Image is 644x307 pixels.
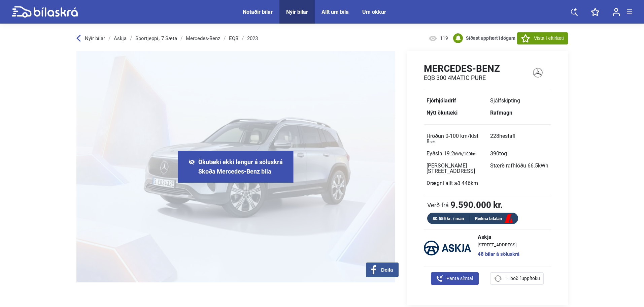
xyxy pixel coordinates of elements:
sub: kWh/100km [454,152,477,156]
b: Rafmagn [490,110,512,116]
a: Allt um bíla [321,9,349,15]
sub: sek [430,140,436,144]
span: [STREET_ADDRESS] [478,243,519,247]
span: tog [499,150,507,157]
a: 48 bílar á söluskrá [478,252,519,257]
span: Hröðun 0-100 km/klst 8 [427,133,478,145]
a: Notaðir bílar [243,9,273,15]
span: Nýir bílar [85,35,105,41]
span: Panta símtal [446,275,473,282]
h2: EQB 300 4MATIC Pure [424,74,500,82]
a: Skoða Mercedes-Benz bíla [198,168,271,175]
span: km [471,180,478,186]
a: EQB [229,36,238,41]
div: Ökutæki ekki lengur á söluskrá [198,159,283,165]
a: Mercedes-Benz [186,36,220,41]
span: Deila [381,267,393,273]
a: 2023 [247,36,258,41]
span: kWh [538,162,548,169]
span: Sjálfskipting [490,97,520,104]
img: user-login.svg [613,8,620,16]
span: Vista í eftirlæti [534,35,564,42]
span: 1 [498,35,501,41]
div: 80.555 kr. / mán [427,215,470,222]
span: Eyðsla 19.2 [427,150,477,157]
button: Vista í eftirlæti [517,32,568,44]
button: Deila [366,263,399,277]
span: hestafl [499,133,515,139]
a: Um okkur [362,9,386,15]
span: Tilboð í uppítöku [506,275,540,282]
a: Sportjeppi [135,36,158,41]
h1: Mercedes-Benz [424,63,500,74]
a: Nýir bílar [286,9,308,15]
span: 228 [490,133,515,139]
span: Askja [478,235,519,240]
b: 9.590.000 kr. [450,201,503,209]
span: [PERSON_NAME][STREET_ADDRESS] [427,162,475,174]
a: Askja [114,36,127,41]
a: Reikna bílalán [470,215,518,223]
span: Stærð rafhlöðu 66.5 [490,162,548,169]
span: 119 [440,35,448,42]
span: Verð frá [427,202,449,208]
span: 390 [490,150,507,157]
b: Síðast uppfært dögum [466,35,515,41]
a: 7 Sæta [161,36,177,41]
b: Fjórhjóladrif [427,97,456,104]
span: Drægni allt að 446 [427,180,478,186]
b: Nýtt ökutæki [427,110,457,116]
